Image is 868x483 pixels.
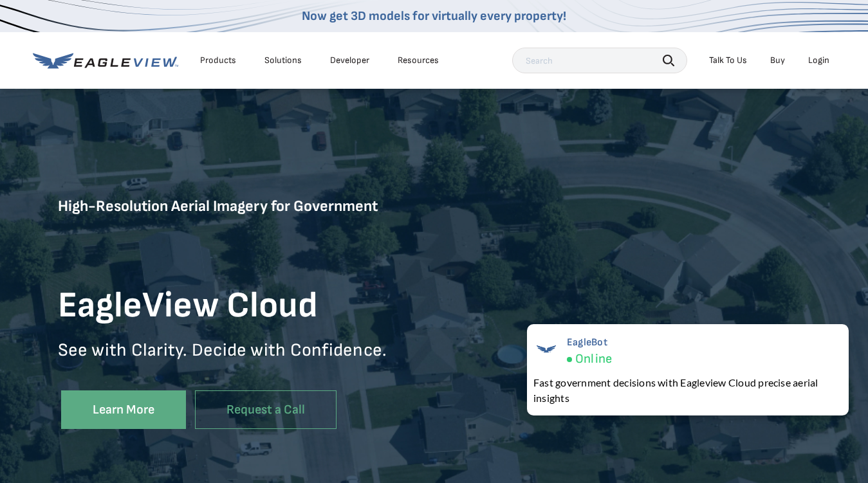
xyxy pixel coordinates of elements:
[330,55,369,66] a: Developer
[398,55,439,66] div: Resources
[195,390,337,430] a: Request a Call
[302,8,566,24] a: Now get 3D models for virtually every property!
[58,284,434,329] h1: EagleView Cloud
[709,55,747,66] div: Talk To Us
[533,375,842,406] div: Fast government decisions with Eagleview Cloud precise aerial insights
[264,55,302,66] div: Solutions
[434,211,811,424] iframe: Eagleview Cloud Overview
[58,196,434,274] h5: High-Resolution Aerial Imagery for Government
[575,351,612,367] span: Online
[533,336,559,362] img: EagleBot
[770,55,785,66] a: Buy
[567,336,612,349] span: EagleBot
[200,55,236,66] div: Products
[512,48,687,73] input: Search
[58,339,434,381] p: See with Clarity. Decide with Confidence.
[808,55,829,66] div: Login
[61,390,186,430] a: Learn More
